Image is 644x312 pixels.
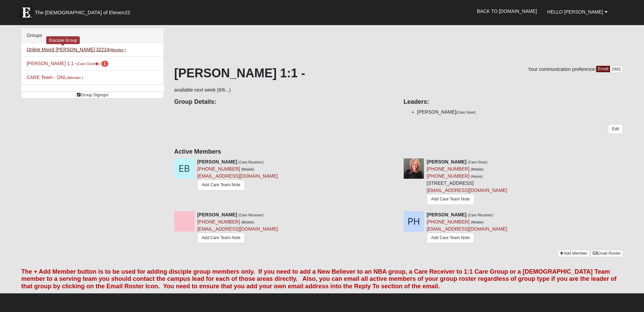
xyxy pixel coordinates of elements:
[174,66,623,250] div: available next week (8/6...)
[109,48,126,52] small: (Member )
[472,3,542,20] a: Back to [DOMAIN_NAME]
[46,36,80,44] div: Disciple Group
[596,66,610,72] a: Email
[468,213,493,217] small: (Care Receiver)
[197,180,245,190] a: Add Care Team Note
[238,160,263,164] small: (Care Receiver)
[468,160,487,164] small: (Care Giver)
[547,9,603,15] span: Hello [PERSON_NAME]
[427,173,470,179] a: [PHONE_NUMBER]
[608,124,623,134] a: Edit
[67,76,83,80] small: (Member )
[21,28,164,43] div: Groups
[21,92,164,99] a: Group Signups
[427,166,470,172] a: [PHONE_NUMBER]
[174,148,623,156] h4: Active Members
[427,159,466,164] strong: [PERSON_NAME]
[197,219,240,225] a: [PHONE_NUMBER]
[610,66,623,73] a: SMS
[197,159,237,164] strong: [PERSON_NAME]
[427,226,507,232] a: [EMAIL_ADDRESS][DOMAIN_NAME]
[427,188,507,193] a: [EMAIL_ADDRESS][DOMAIN_NAME]
[197,233,245,243] a: Add Care Team Note
[427,233,474,243] a: Add Care Team Note
[16,2,152,19] a: The [DEMOGRAPHIC_DATA] of Eleven22
[542,3,613,20] a: Hello [PERSON_NAME]
[35,9,130,16] span: The [DEMOGRAPHIC_DATA] of Eleven22
[238,213,263,217] small: (Care Receiver)
[427,194,474,204] a: Add Care Team Note
[471,220,484,224] small: (Mobile)
[101,61,108,67] span: number of pending members
[174,98,393,106] h4: Group Details:
[591,250,623,257] a: Email Roster
[404,98,623,106] h4: Leaders:
[19,6,33,19] img: Eleven22 logo
[456,110,476,114] small: (Care Giver)
[528,66,596,72] span: Your communication preference:
[471,167,484,171] small: (Mobile)
[197,226,278,232] a: [EMAIL_ADDRESS][DOMAIN_NAME]
[417,109,623,116] li: [PERSON_NAME]
[197,166,240,172] a: [PHONE_NUMBER]
[197,212,237,217] strong: [PERSON_NAME]
[471,174,483,178] small: (Home)
[558,250,589,257] a: Add Member
[427,212,466,217] strong: [PERSON_NAME]
[174,66,623,80] h1: [PERSON_NAME] 1:1 -
[427,158,507,206] div: [STREET_ADDRESS]
[76,62,100,66] small: (Care Giver )
[26,75,83,80] a: CARE Team - ONL(Member )
[197,173,278,179] a: [EMAIL_ADDRESS][DOMAIN_NAME]
[26,47,126,52] a: Online Mixed [PERSON_NAME] 32224(Member )
[241,167,254,171] small: (Mobile)
[427,219,470,225] a: [PHONE_NUMBER]
[21,268,617,290] font: The + Add Member button is to be used for adding disciple group members only. If you need to add ...
[241,220,254,224] small: (Mobile)
[26,61,108,66] a: [PERSON_NAME] 1:1 -(Care Giver) 1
